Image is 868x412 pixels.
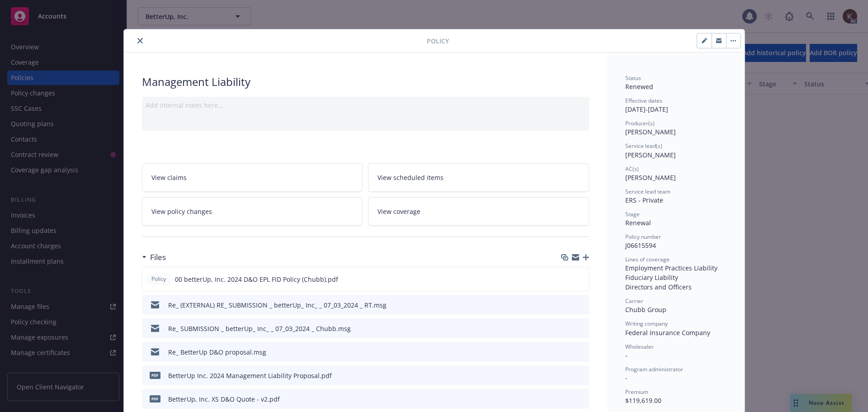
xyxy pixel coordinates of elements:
[168,324,351,333] div: Re_ SUBMISSION _ betterUp_ Inc_ _ 07_03_2024 _ Chubb.msg
[625,74,641,82] span: Status
[625,241,656,250] span: J06615594
[625,82,653,91] span: Renewed
[175,275,338,284] span: 00 betterUp, Inc. 2024 D&O EPL FID Policy (Chubb).pdf
[142,74,589,90] div: Management Liability
[368,163,589,192] a: View scheduled items
[150,251,166,263] h3: Files
[168,347,266,357] div: Re_ BetterUp D&O proposal.msg
[146,100,585,110] div: Add internal notes here...
[563,300,570,310] button: download file
[577,300,585,310] button: preview file
[168,394,280,404] div: BetterUp, Inc. XS D&O Quote - v2.pdf
[142,251,166,263] div: Files
[625,328,710,337] span: Federal Insurance Company
[625,263,726,273] div: Employment Practices Liability
[625,188,670,195] span: Service lead team
[625,97,662,104] span: Effective dates
[625,173,676,182] span: [PERSON_NAME]
[151,207,212,216] span: View policy changes
[377,173,443,182] span: View scheduled items
[625,119,655,127] span: Producer(s)
[577,371,585,380] button: preview file
[142,163,363,192] a: View claims
[625,196,663,204] span: ERS - Private
[625,282,726,292] div: Directors and Officers
[562,275,570,284] button: download file
[625,388,648,396] span: Premium
[150,372,160,379] span: pdf
[625,233,661,241] span: Policy number
[563,371,570,380] button: download file
[625,165,639,173] span: AC(s)
[151,173,187,182] span: View claims
[427,36,449,46] span: Policy
[168,300,387,310] div: Re_ (EXTERNAL) RE_ SUBMISSION _ betterUp_ Inc_ _ 07_03_2024 _ RT.msg
[577,275,585,284] button: preview file
[150,275,168,283] span: Policy
[577,394,585,404] button: preview file
[625,151,676,159] span: [PERSON_NAME]
[625,128,676,136] span: [PERSON_NAME]
[135,35,146,46] button: close
[563,347,570,357] button: download file
[625,97,726,114] div: [DATE] - [DATE]
[168,371,332,380] div: BetterUp Inc. 2024 Management Liability Proposal.pdf
[150,395,160,402] span: pdf
[625,256,670,263] span: Lines of coverage
[577,347,585,357] button: preview file
[625,305,666,314] span: Chubb Group
[625,365,683,373] span: Program administrator
[625,297,643,305] span: Carrier
[577,324,585,333] button: preview file
[563,324,570,333] button: download file
[625,396,661,405] span: $119,619.00
[625,142,662,150] span: Service lead(s)
[625,210,640,218] span: Stage
[625,273,726,282] div: Fiduciary Liability
[625,374,627,382] span: -
[625,218,651,227] span: Renewal
[142,197,363,226] a: View policy changes
[625,351,627,360] span: -
[625,320,668,327] span: Writing company
[563,394,570,404] button: download file
[377,207,420,216] span: View coverage
[368,197,589,226] a: View coverage
[625,343,654,350] span: Wholesaler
